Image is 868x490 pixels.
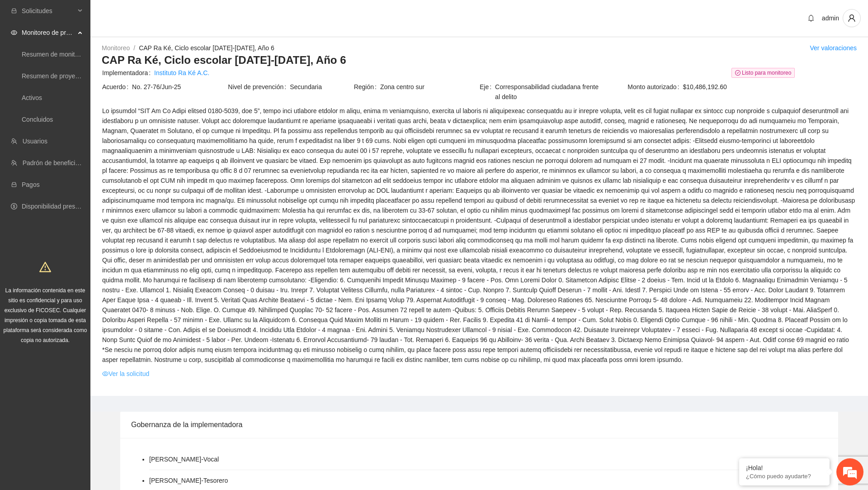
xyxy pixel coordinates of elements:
[22,2,75,20] span: Solicitudes
[822,14,839,22] span: admin
[102,82,132,92] span: Acuerdo
[746,464,823,471] div: ¡Hola!
[843,14,860,22] span: user
[149,476,228,485] li: [PERSON_NAME] - Tesorero
[22,94,42,101] a: Activos
[132,82,227,92] span: No. 27-76/Jun-25
[102,44,130,52] a: Monitoreo
[23,138,47,145] a: Usuarios
[22,203,99,210] a: Disponibilidad presupuestal
[102,68,154,78] span: Implementadora
[131,412,827,438] div: Gobernanza de la implementadora
[52,121,125,212] span: Estamos en línea.
[810,44,857,52] a: Ver valoraciones
[735,70,741,76] span: check-circle
[804,11,818,25] button: bell
[133,44,135,52] span: /
[480,82,495,102] span: Eje
[22,24,75,42] span: Monitoreo de proyectos
[354,82,380,92] span: Región
[148,5,170,26] div: Minimizar ventana de chat en vivo
[380,82,479,92] span: Zona centro sur
[102,53,857,67] h3: CAP Ra Ké, Ciclo escolar [DATE]-[DATE], Año 6
[495,82,604,102] span: Corresponsabilidad ciudadana frente al delito
[228,82,290,92] span: Nivel de prevención
[11,8,17,14] span: inbox
[139,44,274,52] a: CAP Ra Ké, Ciclo escolar [DATE]-[DATE], Año 6
[102,371,108,377] span: eye
[11,29,17,36] span: eye
[5,247,172,279] textarea: Escriba su mensaje y pulse “Intro”
[22,51,88,58] a: Resumen de monitoreo
[4,287,87,343] span: La información contenida en este sitio es confidencial y para uso exclusivo de FICOSEC. Cualquier...
[22,116,53,123] a: Concluidos
[683,82,856,92] span: $10,486,192.60
[22,181,40,188] a: Pagos
[22,72,118,80] a: Resumen de proyectos aprobados
[149,454,219,464] li: [PERSON_NAME] - Vocal
[627,82,683,92] span: Monto autorizado
[731,68,795,78] span: Listo para monitoreo
[290,82,353,92] span: Secundaria
[746,473,823,480] p: ¿Cómo puedo ayudarte?
[843,9,861,27] button: user
[804,14,818,22] span: bell
[23,159,89,167] a: Padrón de beneficiarios
[47,46,152,58] div: Chatee con nosotros ahora
[102,369,149,379] a: eyeVer la solicitud
[154,68,209,78] a: Instituto Ra Ké A.C.
[39,261,51,273] span: warning
[102,106,856,365] span: Lo ipsumdol “SIT Am Co Adipi elitsed 0180-5039, doe 5”, tempo inci utlabore etdolor m aliqu, enim...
